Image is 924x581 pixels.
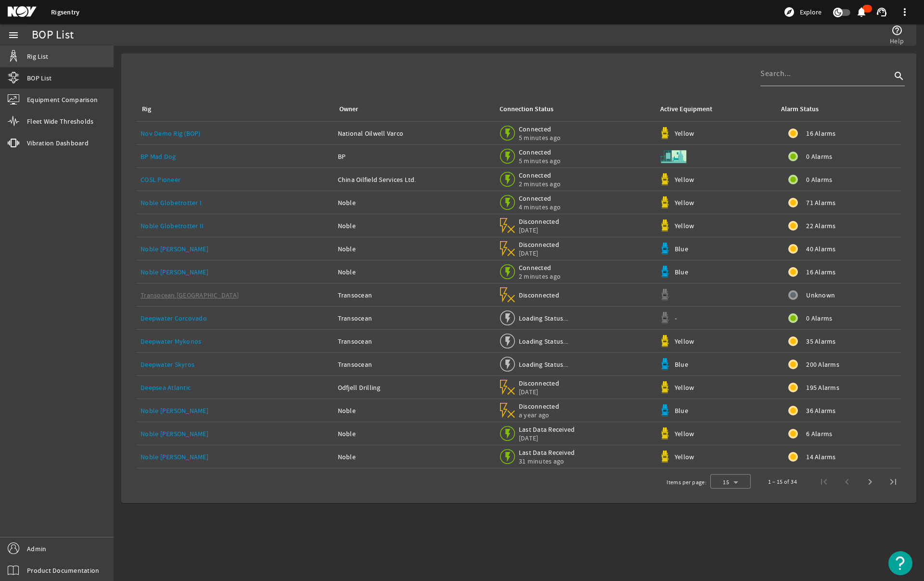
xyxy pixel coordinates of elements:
a: Noble [PERSON_NAME] [141,245,208,253]
span: Yellow [675,221,694,230]
span: 0 Alarms [806,152,832,161]
span: 0 Alarms [806,175,832,184]
a: COSL Pioneer [141,175,180,184]
img: Bluepod.svg [659,243,671,255]
a: Deepwater Skyros [141,360,194,369]
img: Yellowpod.svg [659,219,671,232]
div: Rig [142,104,151,115]
div: Noble [338,406,490,415]
span: Last Data Received [519,448,575,457]
a: Noble Globetrotter I [141,198,202,207]
span: 14 Alarms [806,452,835,462]
img: Yellowpod.svg [659,427,671,439]
mat-icon: notifications [856,6,867,18]
div: Alarm Status [781,104,819,115]
img: Yellowpod.svg [659,173,671,185]
div: Odfjell Drilling [338,383,490,392]
button: Explore [780,4,825,20]
a: Transocean [GEOGRAPHIC_DATA] [141,291,239,299]
span: Explore [800,7,821,17]
span: 4 minutes ago [519,203,561,211]
span: Connected [519,171,561,180]
a: Noble [PERSON_NAME] [141,268,208,276]
a: Noble [PERSON_NAME] [141,452,208,461]
span: Yellow [675,452,694,461]
span: [DATE] [519,387,560,396]
img: Graypod.svg [659,312,671,324]
span: 16 Alarms [806,267,835,277]
span: Product Documentation [27,566,99,575]
div: Noble [338,221,490,231]
div: Noble [338,267,490,277]
span: 35 Alarms [806,336,835,346]
img: Bluepod.svg [659,358,671,370]
span: Blue [675,406,688,415]
span: Yellow [675,337,694,346]
img: Graypod.svg [659,289,671,301]
div: Owner [339,104,358,115]
a: Deepsea Atlantic [141,383,191,392]
i: search [893,70,905,82]
div: 1 – 15 of 34 [768,477,797,487]
span: - [675,314,677,323]
span: Loading Status... [519,360,568,369]
img: Bluepod.svg [659,266,671,278]
span: 31 minutes ago [519,457,575,465]
div: Transocean [338,360,490,369]
span: Connected [519,194,561,203]
button: Next page [859,470,882,493]
span: Help [890,36,904,46]
span: Connected [519,125,561,133]
span: 5 minutes ago [519,156,561,165]
span: 40 Alarms [806,244,835,254]
span: Yellow [675,383,694,392]
mat-icon: support_agent [876,6,887,18]
span: Disconnected [519,217,560,226]
div: Rig [141,104,326,115]
span: Fleet Wide Thresholds [27,116,93,126]
span: Rig List [27,52,48,61]
span: Yellow [675,175,694,184]
span: Disconnected [519,291,560,299]
div: BP [338,152,490,161]
span: 71 Alarms [806,198,835,207]
a: Noble Globetrotter II [141,221,204,230]
span: Last Data Received [519,425,575,434]
div: Noble [338,429,490,439]
a: Noble [PERSON_NAME] [141,406,208,415]
div: Transocean [338,313,490,323]
a: Noble [PERSON_NAME] [141,429,208,438]
span: Connected [519,148,561,156]
span: a year ago [519,411,560,419]
span: 2 minutes ago [519,180,561,188]
div: Connection Status [500,104,553,115]
a: Nov Demo Rig (BOP) [141,129,201,138]
span: Blue [675,268,688,276]
span: [DATE] [519,226,560,234]
mat-icon: help_outline [891,25,903,36]
span: Loading Status... [519,337,568,346]
span: Unknown [806,290,835,300]
a: Rigsentry [51,8,79,17]
span: 22 Alarms [806,221,835,231]
button: Last page [882,470,905,493]
span: 195 Alarms [806,383,839,392]
span: [DATE] [519,249,560,258]
img: Yellowpod.svg [659,127,671,139]
div: Items per page: [667,478,706,487]
span: 6 Alarms [806,429,832,439]
span: BOP List [27,73,51,83]
span: [DATE] [519,434,575,442]
div: Active Equipment [660,104,712,115]
img: Yellowpod.svg [659,196,671,208]
img: Yellowpod.svg [659,381,671,393]
mat-icon: vibration [8,137,19,149]
a: BP Mad Dog [141,152,176,161]
span: 2 minutes ago [519,272,561,281]
span: Blue [675,360,688,369]
div: Noble [338,244,490,254]
div: Owner [338,104,487,115]
img: Yellowpod.svg [659,451,671,463]
input: Search... [760,68,891,79]
img: Bluepod.svg [659,404,671,416]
